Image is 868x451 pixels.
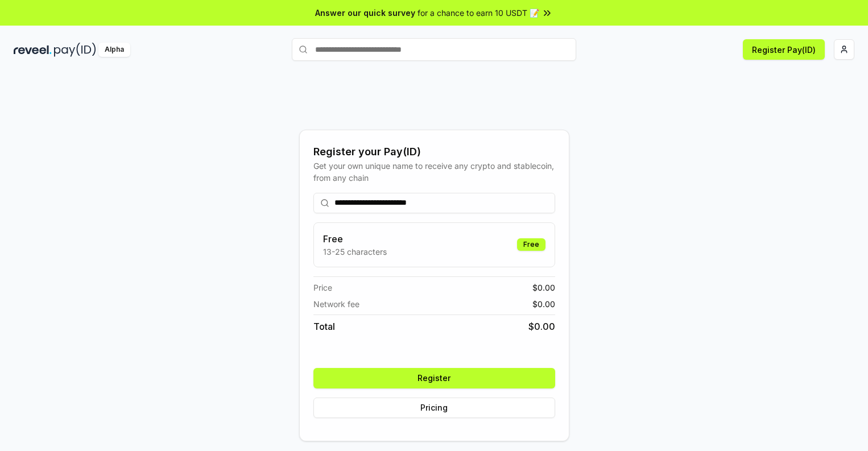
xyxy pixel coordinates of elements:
[313,144,555,160] div: Register your Pay(ID)
[517,238,545,251] div: Free
[313,282,332,293] span: Price
[313,398,555,418] button: Pricing
[313,320,335,333] span: Total
[532,298,555,310] span: $ 0.00
[14,43,52,57] img: reveel_dark
[528,320,555,333] span: $ 0.00
[743,39,825,60] button: Register Pay(ID)
[418,7,539,19] span: for a chance to earn 10 USDT 📝
[323,232,387,246] h3: Free
[315,7,415,19] span: Answer our quick survey
[323,246,387,258] p: 13-25 characters
[54,43,96,57] img: pay_id
[313,298,359,310] span: Network fee
[313,368,555,388] button: Register
[532,282,555,293] span: $ 0.00
[98,43,130,57] div: Alpha
[313,160,555,184] div: Get your own unique name to receive any crypto and stablecoin, from any chain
